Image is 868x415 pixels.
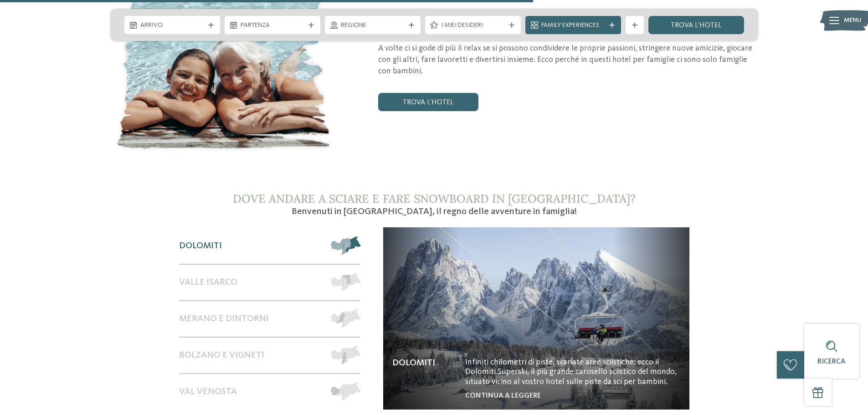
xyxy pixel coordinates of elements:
[179,277,237,288] span: Valle Isarco
[233,191,636,206] span: Dove andare a sciare e fare snowboard in [GEOGRAPHIC_DATA]?
[292,207,577,216] span: Benvenuti in [GEOGRAPHIC_DATA], il regno delle avventure in famiglia!
[179,313,269,324] span: Merano e dintorni
[378,43,758,77] p: A volte ci si gode di più il relax se si possono condividere le proprie passioni, stringere nuove...
[241,21,304,30] span: Partenza
[465,392,541,400] a: continua a leggere
[341,21,405,30] span: Regione
[541,21,605,30] span: Family Experiences
[383,227,689,410] img: Hotel sulle piste da sci per bambini: divertimento senza confini
[378,93,478,111] a: trova l’hotel
[441,21,505,30] span: I miei desideri
[140,21,204,30] span: Arrivo
[179,350,264,361] span: Bolzano e vigneti
[648,16,744,34] a: trova l’hotel
[817,358,846,365] span: Ricerca
[179,386,237,397] span: Val Venosta
[179,241,222,251] span: Dolomiti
